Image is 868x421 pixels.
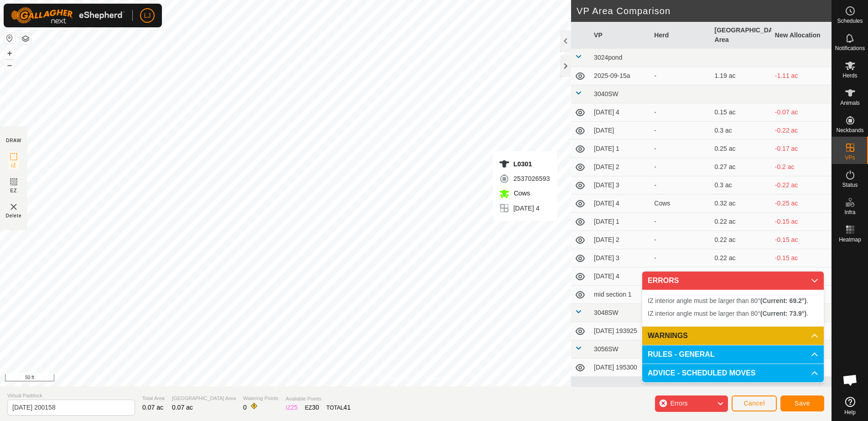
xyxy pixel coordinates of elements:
[711,249,771,267] td: 0.22 ac
[499,159,550,169] div: L0301
[654,71,707,81] div: -
[845,155,855,160] span: VPs
[650,22,711,49] th: Herd
[499,173,550,184] div: 2537026593
[4,60,15,71] button: –
[590,176,650,195] td: [DATE] 3
[648,332,688,339] span: WARNINGS
[711,67,771,85] td: 1.19 ac
[711,195,771,213] td: 0.32 ac
[425,375,452,383] a: Contact Us
[654,235,707,245] div: -
[654,217,707,226] div: -
[771,176,832,195] td: -0.22 ac
[771,103,832,122] td: -0.07 ac
[842,182,858,188] span: Status
[832,393,868,419] a: Help
[312,404,319,411] span: 30
[654,162,707,172] div: -
[594,345,619,353] span: 3056SW
[590,359,650,377] td: [DATE] 195300
[243,404,247,411] span: 0
[642,272,824,290] p-accordion-header: ERRORS
[648,297,808,304] span: IZ interior angle must be larger than 80° .
[711,176,771,195] td: 0.3 ac
[590,195,650,213] td: [DATE] 4
[780,395,824,411] button: Save
[590,122,650,140] td: [DATE]
[648,351,715,358] span: RULES - GENERAL
[590,249,650,267] td: [DATE] 3
[642,290,824,326] p-accordion-content: ERRORS
[837,18,863,24] span: Schedules
[771,231,832,249] td: -0.15 ac
[590,267,650,286] td: [DATE] 4
[771,213,832,231] td: -0.15 ac
[648,370,755,377] span: ADVICE - SCHEDULED MOVES
[711,140,771,158] td: 0.25 ac
[654,180,707,190] div: -
[654,108,707,117] div: -
[654,199,707,208] div: Cows
[6,212,22,219] span: Delete
[711,158,771,176] td: 0.27 ac
[142,404,163,411] span: 0.07 ac
[642,364,824,382] p-accordion-header: ADVICE - SCHEDULED MOVES
[594,309,619,316] span: 3048SW
[771,140,832,158] td: -0.17 ac
[286,403,297,412] div: IZ
[654,126,707,135] div: -
[142,395,165,402] span: Total Area
[771,122,832,140] td: -0.22 ac
[760,310,806,317] b: (Current: 73.9°)
[291,404,298,411] span: 25
[654,253,707,263] div: -
[172,404,193,411] span: 0.07 ac
[4,48,15,59] button: +
[7,392,135,400] span: Virtual Paddock
[743,400,765,407] span: Cancel
[795,400,810,407] span: Save
[577,5,832,16] h2: VP Area Comparison
[771,22,832,49] th: New Allocation
[305,403,319,412] div: EZ
[11,7,125,24] img: Gallagher Logo
[771,249,832,267] td: -0.15 ac
[771,67,832,85] td: -1.11 ac
[6,137,21,144] div: DRAW
[711,103,771,122] td: 0.15 ac
[844,410,856,415] span: Help
[835,46,865,51] span: Notifications
[842,73,857,78] span: Herds
[670,400,687,407] span: Errors
[590,213,650,231] td: [DATE] 1
[343,404,351,411] span: 41
[590,158,650,176] td: [DATE] 2
[499,203,550,214] div: [DATE] 4
[10,187,17,194] span: EZ
[648,277,679,284] span: ERRORS
[711,267,771,286] td: 0.25 ac
[642,327,824,345] p-accordion-header: WARNINGS
[327,403,351,412] div: TOTAL
[144,11,151,21] span: LJ
[711,122,771,140] td: 0.3 ac
[732,395,777,411] button: Cancel
[711,231,771,249] td: 0.22 ac
[771,195,832,213] td: -0.25 ac
[511,190,530,197] span: Cows
[771,158,832,176] td: -0.2 ac
[642,345,824,364] p-accordion-header: RULES - GENERAL
[590,231,650,249] td: [DATE] 2
[590,22,650,49] th: VP
[590,322,650,340] td: [DATE] 193925
[4,33,15,44] button: Reset Map
[594,90,619,98] span: 3040SW
[590,67,650,85] td: 2025-09-15a
[590,103,650,122] td: [DATE] 4
[8,201,19,212] img: VP
[711,213,771,231] td: 0.22 ac
[771,267,832,286] td: -0.17 ac
[379,375,414,383] a: Privacy Policy
[654,144,707,154] div: -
